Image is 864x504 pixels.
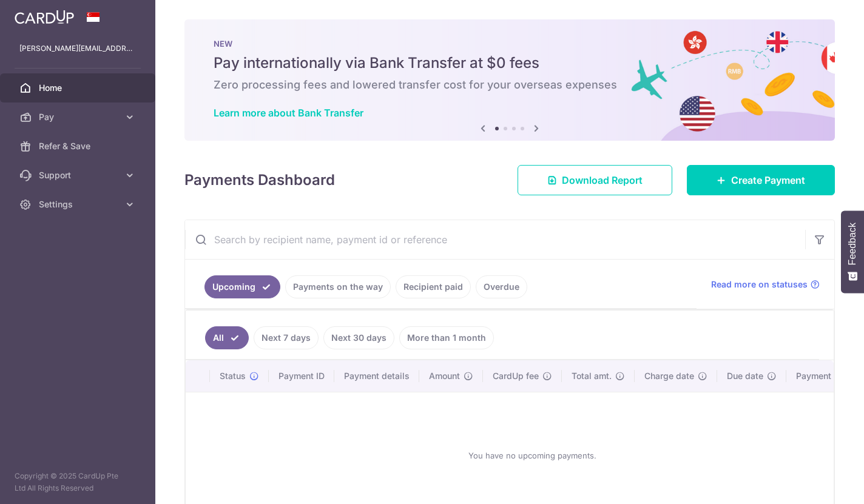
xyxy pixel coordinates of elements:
span: Read more on statuses [711,278,808,291]
a: Learn more about Bank Transfer [214,107,363,119]
span: Home [39,82,119,94]
button: Feedback - Show survey [841,210,864,293]
p: [PERSON_NAME][EMAIL_ADDRESS][DOMAIN_NAME] [19,42,136,55]
h6: Zero processing fees and lowered transfer cost for your overseas expenses [214,78,806,92]
img: Bank transfer banner [184,19,835,141]
a: Download Report [518,165,672,195]
a: Payments on the way [285,275,391,298]
th: Payment ID [269,360,334,392]
h5: Pay internationally via Bank Transfer at $0 fees [214,53,806,73]
p: NEW [214,39,806,49]
a: Next 30 days [323,326,394,349]
a: Overdue [476,275,527,298]
span: Download Report [562,173,643,187]
a: Read more on statuses [711,278,820,291]
span: Feedback [847,223,858,265]
input: Search by recipient name, payment id or reference [185,220,805,259]
a: Upcoming [204,275,280,298]
span: Charge date [644,370,694,382]
span: Support [39,169,119,181]
span: Create Payment [731,173,805,187]
span: Refer & Save [39,140,119,152]
a: Recipient paid [396,275,471,298]
a: More than 1 month [399,326,494,349]
a: All [205,326,249,349]
span: Pay [39,111,119,123]
span: Settings [39,198,119,210]
th: Payment details [334,360,419,392]
span: CardUp fee [493,370,539,382]
img: CardUp [15,10,74,24]
a: Create Payment [687,165,835,195]
span: Status [220,370,246,382]
span: Due date [727,370,763,382]
span: Amount [429,370,460,382]
a: Next 7 days [254,326,319,349]
span: Total amt. [572,370,612,382]
h4: Payments Dashboard [184,169,335,191]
